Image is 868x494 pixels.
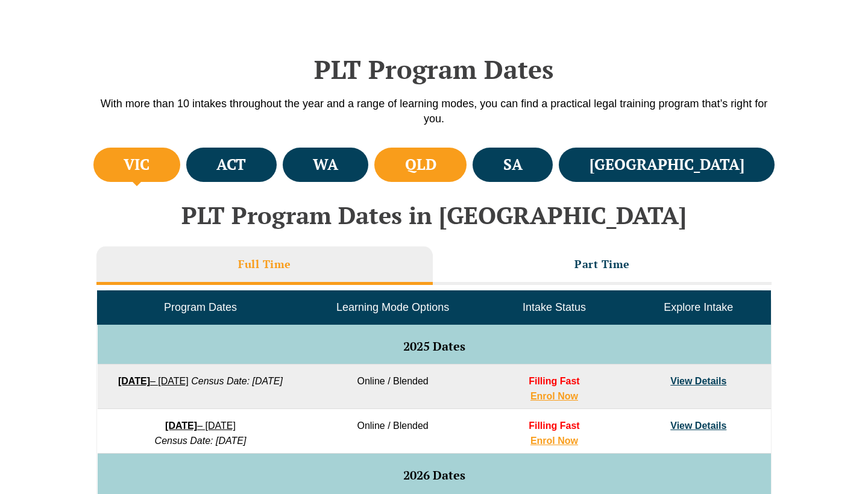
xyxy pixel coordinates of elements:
span: Intake Status [523,301,586,313]
span: 2026 Dates [403,467,465,483]
a: Enrol Now [530,436,578,446]
em: Census Date: [DATE] [155,436,247,446]
h3: Part Time [574,257,630,271]
h4: SA [503,155,523,175]
td: Online / Blended [303,364,482,409]
strong: [DATE] [165,421,197,431]
h4: WA [313,155,338,175]
a: View Details [670,421,726,431]
span: Filling Fast [529,421,579,431]
strong: [DATE] [118,376,150,386]
h3: Full Time [238,257,291,271]
a: [DATE]– [DATE] [118,376,189,386]
a: Enrol Now [530,391,578,401]
span: Program Dates [164,301,237,313]
h4: [GEOGRAPHIC_DATA] [590,155,744,175]
em: Census Date: [DATE] [191,376,283,386]
a: View Details [670,376,726,386]
span: Filling Fast [529,376,579,386]
p: With more than 10 intakes throughout the year and a range of learning modes, you can find a pract... [90,96,778,127]
td: Online / Blended [303,409,482,454]
span: Explore Intake [664,301,733,313]
h2: PLT Program Dates in [GEOGRAPHIC_DATA] [90,202,778,228]
h4: QLD [405,155,436,175]
h4: VIC [124,155,149,175]
h4: ACT [216,155,246,175]
span: Learning Mode Options [336,301,449,313]
a: [DATE]– [DATE] [165,421,236,431]
span: 2025 Dates [403,338,465,354]
h2: PLT Program Dates [90,54,778,84]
